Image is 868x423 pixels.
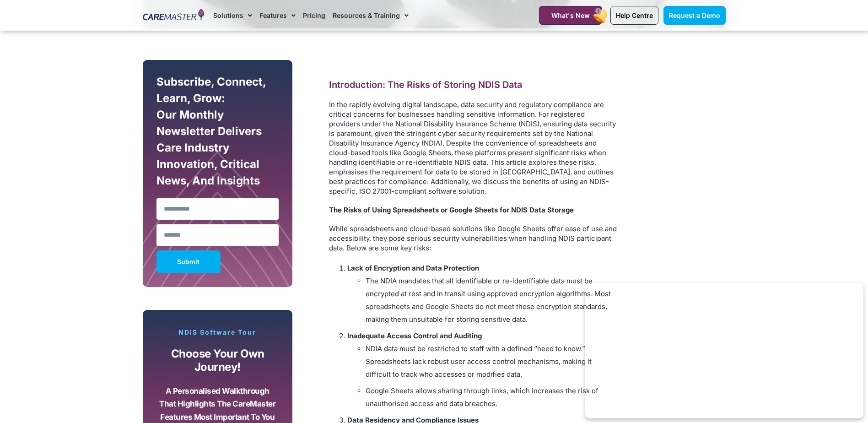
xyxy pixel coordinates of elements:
p: NDIS Software Tour [152,328,284,336]
iframe: Popup CTA [585,283,863,418]
span: What's New [551,11,590,19]
button: Submit [156,250,221,273]
li: NDIA data must be restricted to staff with a defined “need to know.” Spreadsheets lack robust use... [366,342,617,381]
a: Help Centre [610,6,658,25]
a: What's New [539,6,602,25]
li: The NDIA mandates that all identifiable or re-identifiable data must be encrypted at rest and in ... [366,275,617,326]
a: Request a Demo [663,6,726,25]
strong: The Risks of Using Spreadsheets or Google Sheets for NDIS Data Storage [329,206,574,214]
strong: Lack of Encryption and Data Protection [347,264,479,272]
h2: Introduction: The Risks of Storing NDIS Data [329,79,617,91]
p: In the rapidly evolving digital landscape, data security and regulatory compliance are critical c... [329,100,617,196]
span: Help Centre [616,11,653,19]
li: Google Sheets allows sharing through links, which increases the risk of unauthorised access and d... [366,385,617,410]
strong: Inadequate Access Control and Auditing [347,331,482,340]
p: While spreadsheets and cloud-based solutions like Google Sheets offer ease of use and accessibili... [329,224,617,253]
img: CareMaster Logo [143,9,205,22]
form: New Form [156,74,279,278]
div: Subscribe, Connect, Learn, Grow: Our Monthly Newsletter Delivers Care Industry Innovation, Critic... [154,74,281,194]
span: Submit [177,260,199,264]
p: Choose your own journey! [159,347,277,374]
span: Request a Demo [669,11,720,19]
